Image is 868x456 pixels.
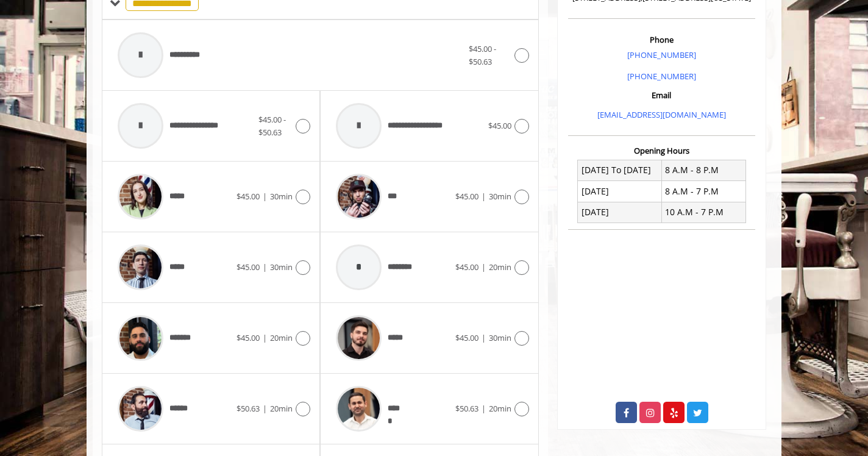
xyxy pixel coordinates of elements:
a: [PHONE_NUMBER] [627,71,696,82]
span: 20min [270,332,293,343]
td: [DATE] [578,202,662,223]
span: 30min [489,332,511,343]
span: 20min [270,403,293,414]
span: $45.00 [455,262,478,273]
span: | [482,262,486,273]
a: [PHONE_NUMBER] [627,49,696,60]
span: $45.00 [237,332,260,343]
h3: Email [571,91,752,99]
span: $45.00 [488,120,511,131]
span: 20min [489,403,511,414]
a: [EMAIL_ADDRESS][DOMAIN_NAME] [597,109,726,120]
span: $45.00 - $50.63 [469,43,496,67]
span: | [482,403,486,414]
td: 10 A.M - 7 P.M [661,202,745,223]
span: $45.00 [455,332,478,343]
span: | [482,332,486,343]
span: 30min [489,191,511,202]
td: [DATE] [578,181,662,202]
span: $45.00 [455,191,478,202]
span: | [482,191,486,202]
h3: Phone [571,35,752,44]
td: [DATE] To [DATE] [578,160,662,180]
span: $45.00 - $50.63 [258,114,286,138]
span: $45.00 [237,191,260,202]
span: 20min [489,262,511,273]
span: $50.63 [455,403,478,414]
td: 8 A.M - 8 P.M [661,160,745,180]
span: $50.63 [237,403,260,414]
span: $45.00 [237,262,260,273]
span: 30min [270,191,293,202]
span: 30min [270,262,293,273]
td: 8 A.M - 7 P.M [661,181,745,202]
span: | [263,332,267,343]
span: | [263,191,267,202]
h3: Opening Hours [568,146,755,155]
span: | [263,262,267,273]
span: | [263,403,267,414]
